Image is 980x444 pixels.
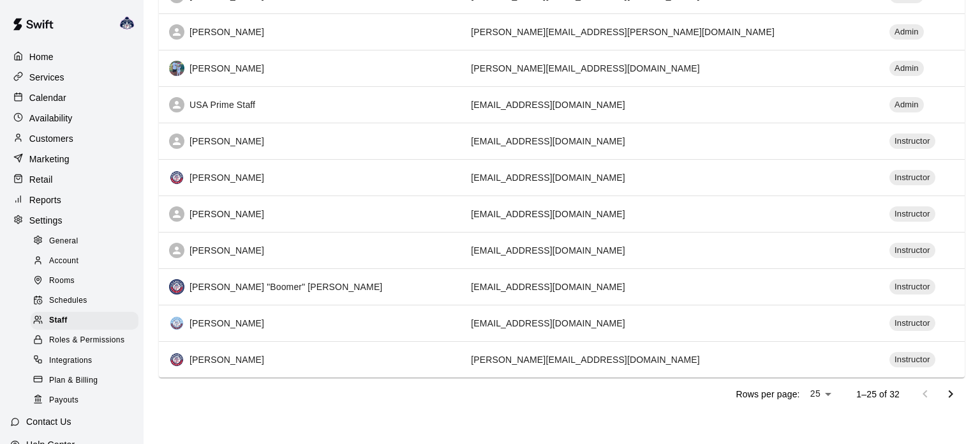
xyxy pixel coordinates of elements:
[461,232,879,268] td: [EMAIL_ADDRESS][DOMAIN_NAME]
[49,275,75,287] span: Rooms
[889,279,935,295] div: Instructor
[889,26,924,38] span: Admin
[169,279,450,295] div: [PERSON_NAME] "Boomer" [PERSON_NAME]
[10,190,133,210] a: Reports
[889,135,935,148] span: Instructor
[889,206,935,222] div: Instructor
[10,68,133,87] a: Services
[10,47,133,66] a: Home
[889,318,935,330] span: Instructor
[938,381,963,407] button: Go to next page
[461,268,879,305] td: [EMAIL_ADDRESS][DOMAIN_NAME]
[49,295,87,307] span: Schedules
[29,132,73,145] p: Customers
[31,231,144,251] a: General
[889,172,935,184] span: Instructor
[49,355,93,367] span: Integrations
[29,173,53,186] p: Retail
[889,208,935,220] span: Instructor
[31,372,138,390] div: Plan & Billing
[31,331,144,351] a: Roles & Permissions
[889,99,924,111] span: Admin
[889,63,924,75] span: Admin
[889,245,935,257] span: Instructor
[29,71,64,84] p: Services
[169,170,184,185] img: 47360828-6077-47fa-9616-7a4e1008460f%2Fd006320d-def8-4ade-9c99-067036c3ec97_image-1746484850693
[29,153,70,165] p: Marketing
[889,134,935,149] div: Instructor
[29,91,66,104] p: Calendar
[31,251,144,271] a: Account
[31,332,138,349] div: Roles & Permissions
[31,272,138,290] div: Rooms
[31,312,138,330] div: Staff
[29,112,73,125] p: Availability
[169,316,450,331] div: [PERSON_NAME]
[10,88,133,107] a: Calendar
[169,316,184,331] img: 47360828-6077-47fa-9616-7a4e1008460f%2Fb293c69b-a73c-4cd4-b8fa-6868ceab37cc_image-1746484947088
[169,97,450,112] div: USA Prime Staff
[31,252,138,270] div: Account
[889,24,924,40] div: Admin
[805,385,836,403] div: 25
[31,352,138,370] div: Integrations
[31,233,138,250] div: General
[169,206,450,222] div: [PERSON_NAME]
[889,354,935,366] span: Instructor
[31,371,144,390] a: Plan & Billing
[49,334,124,347] span: Roles & Permissions
[10,109,133,128] a: Availability
[169,243,450,258] div: [PERSON_NAME]
[889,97,924,112] div: Admin
[889,281,935,293] span: Instructor
[461,341,879,378] td: [PERSON_NAME][EMAIL_ADDRESS][DOMAIN_NAME]
[169,279,184,295] img: 47360828-6077-47fa-9616-7a4e1008460f%2Ff4b926a4-e079-4482-bf47-171aee48e6c5_image-1746484796785
[31,292,138,310] div: Schedules
[31,272,144,291] a: Rooms
[889,61,924,76] div: Admin
[49,314,68,327] span: Staff
[461,13,879,50] td: [PERSON_NAME][EMAIL_ADDRESS][PERSON_NAME][DOMAIN_NAME]
[31,311,144,331] a: Staff
[10,129,133,148] a: Customers
[169,61,450,76] div: [PERSON_NAME]
[31,390,144,410] a: Payouts
[169,170,450,185] div: [PERSON_NAME]
[31,351,144,371] a: Integrations
[49,255,78,268] span: Account
[169,352,450,367] div: [PERSON_NAME]
[10,211,133,230] a: Settings
[461,50,879,86] td: [PERSON_NAME][EMAIL_ADDRESS][DOMAIN_NAME]
[889,352,935,367] div: Instructor
[461,123,879,159] td: [EMAIL_ADDRESS][DOMAIN_NAME]
[49,394,78,407] span: Payouts
[461,305,879,341] td: [EMAIL_ADDRESS][DOMAIN_NAME]
[119,15,135,31] img: Larry Yurkonis
[169,352,184,367] img: 47360828-6077-47fa-9616-7a4e1008460f%2F6b4fd5d1-020c-4cd7-953b-ff75eb67e36e_image-1746484972101
[29,194,61,206] p: Reports
[889,170,935,185] div: Instructor
[49,374,98,387] span: Plan & Billing
[26,415,71,428] p: Contact Us
[29,214,63,227] p: Settings
[736,388,799,401] p: Rows per page:
[49,235,78,248] span: General
[29,50,54,63] p: Home
[889,316,935,331] div: Instructor
[10,170,133,189] a: Retail
[461,86,879,123] td: [EMAIL_ADDRESS][DOMAIN_NAME]
[10,149,133,169] a: Marketing
[169,61,184,76] img: 47360828-6077-47fa-9616-7a4e1008460f%2F387a4ed2-af0f-474e-b888-016a07e09742_image-1733348150769
[856,388,900,401] p: 1–25 of 32
[889,243,935,258] div: Instructor
[169,134,450,149] div: [PERSON_NAME]
[461,195,879,232] td: [EMAIL_ADDRESS][DOMAIN_NAME]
